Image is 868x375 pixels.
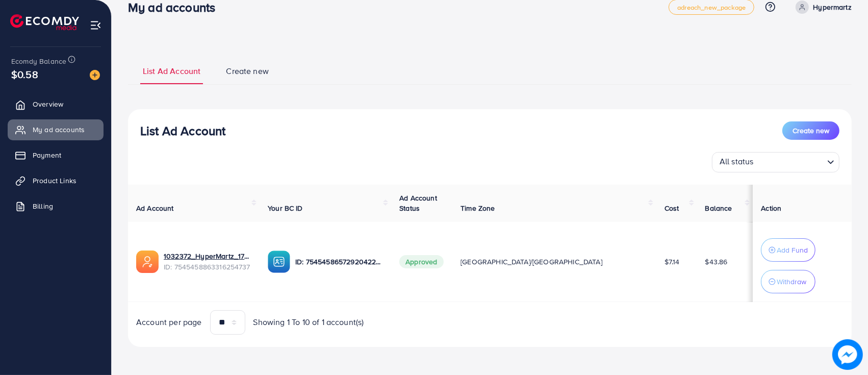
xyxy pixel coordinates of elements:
[295,256,383,268] p: ID: 7545458657292042257
[90,70,100,80] img: image
[140,123,225,138] h3: List Ad Account
[10,14,79,30] img: logo
[33,99,63,109] span: Overview
[792,1,852,14] a: Hypermartz
[33,124,85,135] span: My ad accounts
[136,203,174,213] span: Ad Account
[268,203,303,213] span: Your BC ID
[777,276,806,288] p: Withdraw
[33,201,53,211] span: Billing
[268,251,290,273] img: ic-ba-acc.ded83a64.svg
[761,238,815,262] button: Add Fund
[677,4,746,11] span: adreach_new_package
[782,121,839,140] button: Create new
[793,126,829,136] span: Create new
[164,251,251,272] div: <span class='underline'>1032372_HyperMartz_1756814083326</span></br>7545458863316254737
[143,65,200,77] span: List Ad Account
[712,152,839,172] div: Search for option
[11,67,38,82] span: $0.58
[8,119,104,140] a: My ad accounts
[399,255,443,268] span: Approved
[8,196,104,216] a: Billing
[665,203,679,213] span: Cost
[705,257,728,267] span: $43.86
[164,262,251,272] span: ID: 7545458863316254737
[33,150,61,160] span: Payment
[399,193,437,213] span: Ad Account Status
[226,65,269,77] span: Create new
[813,1,852,13] p: Hypermartz
[761,203,781,213] span: Action
[718,154,756,170] span: All status
[11,56,66,66] span: Ecomdy Balance
[8,170,104,191] a: Product Links
[461,257,602,267] span: [GEOGRAPHIC_DATA]/[GEOGRAPHIC_DATA]
[136,251,159,273] img: ic-ads-acc.e4c84228.svg
[777,244,808,256] p: Add Fund
[90,19,101,31] img: menu
[8,145,104,165] a: Payment
[461,203,495,213] span: Time Zone
[757,154,823,170] input: Search for option
[705,203,732,213] span: Balance
[761,270,815,293] button: Withdraw
[665,257,680,267] span: $7.14
[33,176,76,186] span: Product Links
[164,251,251,261] a: 1032372_HyperMartz_1756814083326
[136,316,202,328] span: Account per page
[253,316,364,328] span: Showing 1 To 10 of 1 account(s)
[8,94,104,114] a: Overview
[833,340,862,369] img: image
